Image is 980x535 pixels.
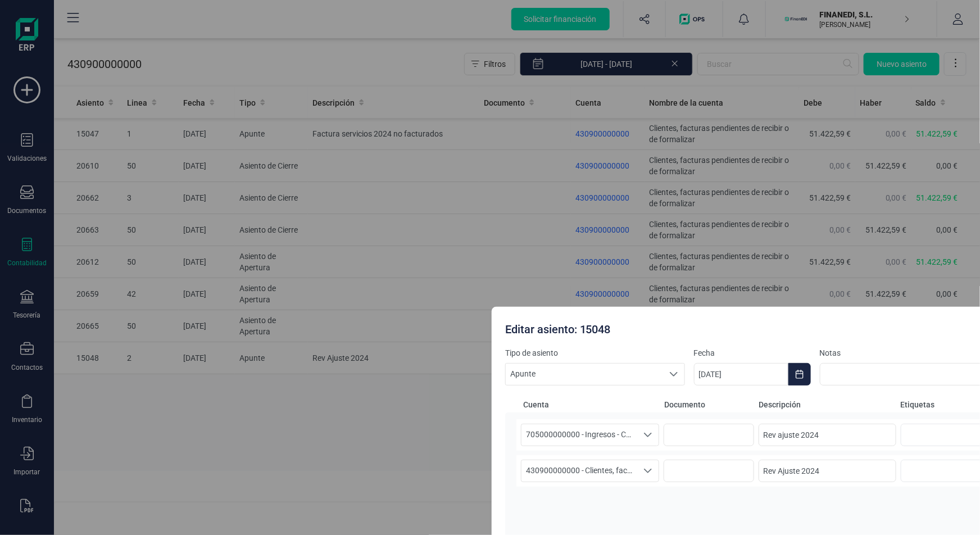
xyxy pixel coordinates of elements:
[505,347,685,359] label: Tipo de asiento
[637,460,659,482] div: Seleccione una cuenta
[506,364,663,385] span: Apunte
[637,424,659,446] div: Seleccione una cuenta
[759,399,896,410] span: Descripción
[694,347,811,359] label: Fecha
[665,399,755,410] span: Documento
[521,424,637,446] span: 705000000000 - Ingresos - Comisión Intermediación
[788,363,811,386] button: Choose Date
[521,460,637,482] span: 430900000000 - Clientes, facturas pendientes de recibir o de formalizar
[523,399,660,410] span: Cuenta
